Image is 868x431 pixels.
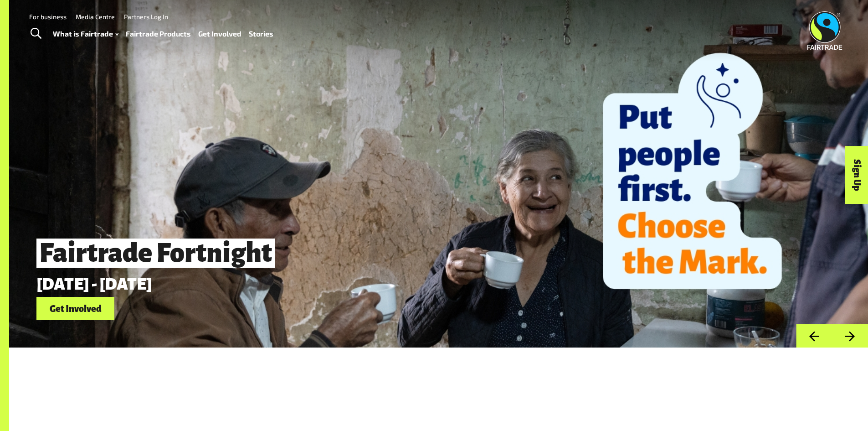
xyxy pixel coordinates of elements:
[796,324,832,348] button: Previous
[124,13,168,21] a: Partners Log In
[53,27,118,41] a: What is Fairtrade
[36,239,275,268] span: Fairtrade Fortnight
[25,22,47,45] a: Toggle Search
[198,27,241,41] a: Get Involved
[126,27,191,41] a: Fairtrade Products
[29,13,67,21] a: For business
[76,13,115,21] a: Media Centre
[36,297,114,320] a: Get Involved
[249,27,273,41] a: Stories
[807,11,842,50] img: Fairtrade Australia New Zealand logo
[36,275,705,293] p: [DATE] - [DATE]
[832,324,868,348] button: Next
